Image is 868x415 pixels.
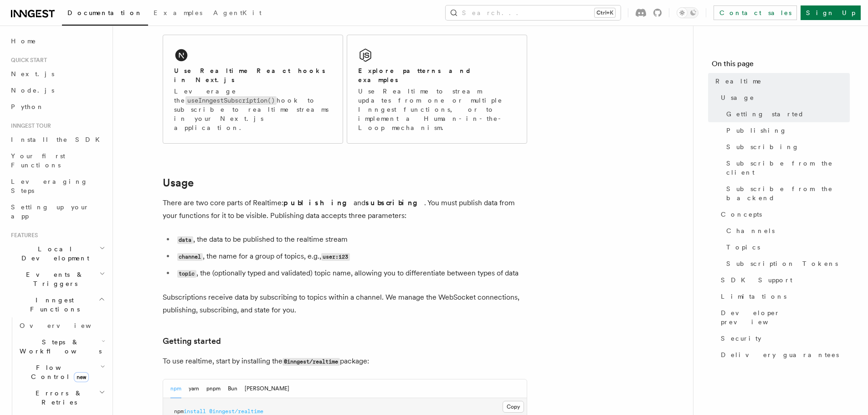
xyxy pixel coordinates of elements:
[16,359,107,385] button: Flow Controlnew
[282,358,340,366] code: @inngest/realtime
[148,3,208,25] a: Examples
[446,5,621,20] button: Search...Ctrl+K
[20,322,113,329] span: Overview
[213,9,262,16] span: AgentKit
[174,66,332,84] h2: Use Realtime React hooks in Next.js
[723,239,850,255] a: Topics
[321,253,350,261] code: user:123
[177,236,193,244] code: data
[723,106,850,122] a: Getting started
[208,3,267,25] a: AgentKit
[7,199,107,224] a: Setting up your app
[163,355,527,368] p: To use realtime, start by installing the package:
[723,255,850,272] a: Subscription Tokens
[16,317,107,334] a: Overview
[7,82,107,99] a: Node.js
[16,389,99,407] span: Errors & Retries
[721,292,786,301] span: Limitations
[174,408,184,415] span: npm
[712,73,850,89] a: Realtime
[721,210,762,219] span: Concepts
[726,259,838,268] span: Subscription Tokens
[11,178,88,194] span: Leveraging Steps
[7,241,107,266] button: Local Development
[721,334,761,343] span: Security
[11,136,105,143] span: Install the SDK
[7,33,107,49] a: Home
[726,159,850,177] span: Subscribe from the client
[717,347,850,363] a: Delivery guarantees
[726,142,799,151] span: Subscribing
[67,9,143,16] span: Documentation
[726,184,850,202] span: Subscribe from the backend
[170,379,181,398] button: npm
[726,109,804,119] span: Getting started
[175,233,527,246] li: , the data to be published to the realtime stream
[726,226,775,235] span: Channels
[7,292,107,317] button: Inngest Functions
[245,379,289,398] button: [PERSON_NAME]
[717,272,850,288] a: SDK Support
[721,350,839,359] span: Delivery guarantees
[206,379,221,398] button: pnpm
[721,275,792,285] span: SDK Support
[723,122,850,139] a: Publishing
[16,363,100,381] span: Flow Control
[175,250,527,263] li: , the name for a group of topics, e.g.,
[228,379,237,398] button: Bun
[7,173,107,199] a: Leveraging Steps
[7,131,107,148] a: Install the SDK
[11,152,65,169] span: Your first Functions
[163,197,527,222] p: There are two core parts of Realtime: and . You must publish data from your functions for it to b...
[154,9,202,16] span: Examples
[7,266,107,292] button: Events & Triggers
[7,244,99,263] span: Local Development
[11,70,54,78] span: Next.js
[7,99,107,115] a: Python
[717,89,850,106] a: Usage
[7,57,47,64] span: Quick start
[595,8,615,17] kbd: Ctrl+K
[163,176,194,189] a: Usage
[184,408,206,415] span: install
[175,267,527,280] li: , the (optionally typed and validated) topic name, allowing you to differentiate between types of...
[16,337,102,356] span: Steps & Workflows
[7,66,107,82] a: Next.js
[717,206,850,223] a: Concepts
[7,270,99,288] span: Events & Triggers
[7,232,38,239] span: Features
[677,7,699,18] button: Toggle dark mode
[7,148,107,173] a: Your first Functions
[174,87,332,132] p: Leverage the hook to subscribe to realtime streams in your Next.js application.
[721,93,755,102] span: Usage
[177,270,196,278] code: topic
[715,77,762,86] span: Realtime
[163,291,527,316] p: Subscriptions receive data by subscribing to topics within a channel. We manage the WebSocket con...
[74,372,89,382] span: new
[717,305,850,330] a: Developer preview
[16,334,107,359] button: Steps & Workflows
[163,335,221,348] a: Getting started
[726,243,760,252] span: Topics
[185,96,277,105] code: useInngestSubscription()
[723,139,850,155] a: Subscribing
[358,66,516,84] h2: Explore patterns and examples
[11,203,89,220] span: Setting up your app
[365,198,424,207] strong: subscribing
[358,87,516,132] p: Use Realtime to stream updates from one or multiple Inngest functions, or to implement a Human-in...
[723,155,850,181] a: Subscribe from the client
[189,379,199,398] button: yarn
[503,401,524,413] button: Copy
[723,223,850,239] a: Channels
[177,253,203,261] code: channel
[726,126,787,135] span: Publishing
[11,36,36,46] span: Home
[62,3,148,26] a: Documentation
[16,385,107,410] button: Errors & Retries
[209,408,263,415] span: @inngest/realtime
[11,103,44,110] span: Python
[723,181,850,206] a: Subscribe from the backend
[717,288,850,305] a: Limitations
[7,296,98,314] span: Inngest Functions
[714,5,797,20] a: Contact sales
